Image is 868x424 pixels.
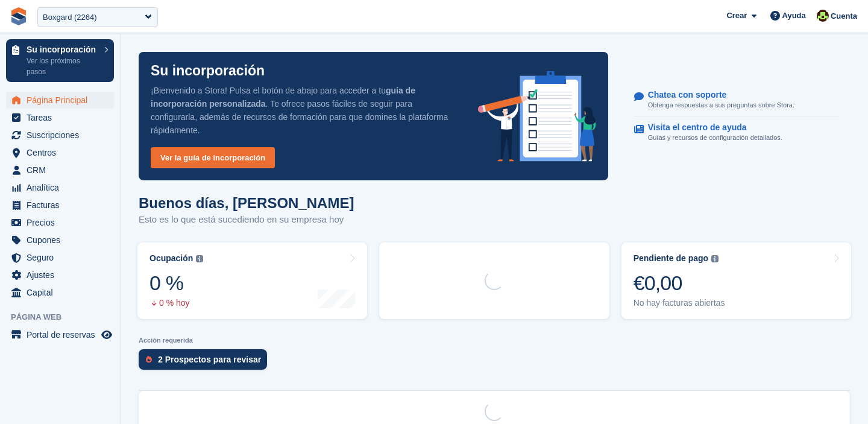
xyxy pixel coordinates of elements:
[6,214,114,231] a: menu
[149,253,193,264] div: Ocupación
[6,179,114,196] a: menu
[151,86,415,109] strong: guía de incorporación personalizada
[648,100,794,110] p: Obtenga respuestas a sus preguntas sobre Stora.
[621,242,851,319] a: Pendiente de pago €0,00 No hay facturas abiertas
[137,242,367,319] a: Ocupación 0 % 0 % hoy
[817,10,829,22] img: Catherine Coffey
[27,249,99,266] span: Seguro
[99,327,114,342] a: Vista previa de la tienda
[726,10,747,22] span: Crear
[6,197,114,214] a: menu
[139,337,850,344] p: Acción requerida
[139,349,273,376] a: 2 Prospectos para revisar
[6,284,114,301] a: menu
[27,45,98,54] p: Su incorporación
[43,11,97,24] div: Boxgard (2264)
[27,144,99,161] span: Centros
[478,71,596,162] img: onboarding-info-6c161a55d2c0e0a8cae90662b2fe09162a5109e8cc188191df67fb4f79e88e88.svg
[10,7,28,25] img: stora-icon-8386f47178a22dfd0bd8f6a31ec36ba5ce8667c1dd55bd0f319d3a0aa187defe.svg
[139,195,354,211] h1: Buenos días, [PERSON_NAME]
[6,326,114,343] a: menú
[6,39,114,82] a: Su incorporación Ver los próximos pasos
[27,284,99,301] span: Capital
[6,127,114,144] a: menu
[831,10,857,22] span: Cuenta
[27,326,99,343] span: Portal de reservas
[27,55,98,77] p: Ver los próximos pasos
[6,249,114,266] a: menu
[27,109,99,126] span: Tareas
[196,255,203,262] img: icon-info-grey-7440780725fd019a000dd9b08b2336e03edf1995a4989e88bcd33f0948082b44.svg
[11,311,120,323] span: Página web
[149,298,203,308] div: 0 % hoy
[6,109,114,126] a: menu
[27,214,99,231] span: Precios
[27,267,99,283] span: Ajustes
[6,232,114,248] a: menu
[634,253,708,264] div: Pendiente de pago
[634,116,838,149] a: Visita el centro de ayuda Guías y recursos de configuración detallados.
[6,144,114,161] a: menu
[634,271,725,296] div: €0,00
[27,162,99,179] span: CRM
[634,84,838,117] a: Chatea con soporte Obtenga respuestas a sus preguntas sobre Stora.
[151,147,275,168] a: Ver la guía de incorporación
[151,84,459,137] p: ¡Bienvenido a Stora! Pulsa el botón de abajo para acceder a tu . Te ofrece pasos fáciles de segui...
[146,356,152,363] img: prospect-51fa495bee0391a8d652442698ab0144808aea92771e9ea1ae160a38d050c398.svg
[6,267,114,283] a: menu
[27,232,99,248] span: Cupones
[648,122,773,133] p: Visita el centro de ayuda
[158,355,261,364] div: 2 Prospectos para revisar
[27,179,99,196] span: Analítica
[149,271,203,296] div: 0 %
[27,92,99,109] span: Página Principal
[634,298,725,308] div: No hay facturas abiertas
[6,162,114,179] a: menu
[782,10,806,22] span: Ayuda
[27,197,99,214] span: Facturas
[151,64,265,78] p: Su incorporación
[27,127,99,144] span: Suscripciones
[648,133,782,143] p: Guías y recursos de configuración detallados.
[711,255,719,262] img: icon-info-grey-7440780725fd019a000dd9b08b2336e03edf1995a4989e88bcd33f0948082b44.svg
[648,90,785,100] p: Chatea con soporte
[6,92,114,109] a: menu
[139,213,354,227] p: Esto es lo que está sucediendo en su empresa hoy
